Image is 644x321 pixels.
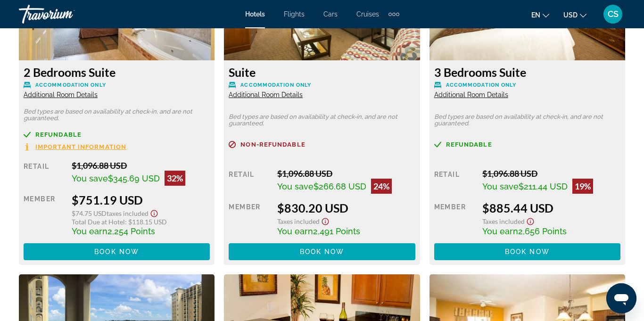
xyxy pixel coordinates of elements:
span: Book now [505,248,550,255]
button: Change language [531,8,549,22]
iframe: Button to launch messaging window [606,283,636,313]
button: User Menu [601,4,625,24]
h3: 3 Bedrooms Suite [434,65,620,79]
button: Book now [24,243,210,260]
div: $751.19 USD [72,193,210,207]
div: Retail [24,160,65,186]
button: Show Taxes and Fees disclaimer [320,215,331,226]
button: Extra navigation items [388,7,399,22]
span: Additional Room Details [434,91,508,99]
span: $266.68 USD [314,181,366,191]
span: 2,254 Points [107,226,155,236]
span: You save [277,181,314,191]
p: Bed types are based on availability at check-in, and are not guaranteed. [229,114,415,127]
span: Additional Room Details [24,91,98,99]
div: $1,096.88 USD [482,168,620,179]
div: $885.44 USD [482,201,620,215]
span: You earn [72,226,107,236]
span: Taxes included [482,217,525,225]
span: Total Due at Hotel [72,218,125,226]
div: $1,096.88 USD [72,160,210,171]
div: Member [24,193,65,236]
button: Change currency [563,8,586,22]
span: $74.75 USD [72,209,107,217]
button: Book now [434,243,620,260]
span: Book now [300,248,345,255]
div: : $118.15 USD [72,218,210,226]
span: Taxes included [107,209,149,217]
span: Refundable [446,141,492,148]
a: Hotels [245,10,265,18]
a: Travorium [19,2,113,26]
span: Refundable [35,132,82,138]
p: Bed types are based on availability at check-in, and are not guaranteed. [434,114,620,127]
span: Additional Room Details [229,91,303,99]
button: Show Taxes and Fees disclaimer [149,207,160,218]
a: Refundable [434,141,620,148]
span: Book now [94,248,139,255]
span: en [531,11,540,19]
p: Bed types are based on availability at check-in, and are not guaranteed. [24,108,210,122]
div: $830.20 USD [277,201,415,215]
span: Taxes included [277,217,320,225]
div: 19% [572,179,593,194]
span: You save [482,181,519,191]
span: You earn [482,226,518,236]
a: Flights [284,10,305,18]
div: Retail [229,168,270,194]
span: $345.69 USD [108,173,160,183]
h3: Suite [229,65,415,79]
div: 32% [165,171,185,186]
span: Accommodation Only [446,82,517,88]
button: Show Taxes and Fees disclaimer [525,215,536,226]
span: USD [563,11,578,19]
div: Member [434,201,475,236]
span: CS [608,9,619,19]
span: 2,491 Points [313,226,360,236]
span: You earn [277,226,313,236]
div: $1,096.88 USD [277,168,415,179]
h3: 2 Bedrooms Suite [24,65,210,79]
span: Important Information [35,144,126,150]
span: $211.44 USD [519,181,568,191]
span: Non-refundable [240,141,305,148]
a: Cruises [356,10,379,18]
span: Accommodation Only [35,82,106,88]
a: Cars [323,10,338,18]
a: Refundable [24,131,210,138]
div: Member [229,201,270,236]
span: Accommodation Only [240,82,311,88]
div: 24% [371,179,392,194]
button: Important Information [24,143,126,151]
span: You save [72,173,108,183]
div: Retail [434,168,475,194]
button: Book now [229,243,415,260]
span: 2,656 Points [518,226,567,236]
